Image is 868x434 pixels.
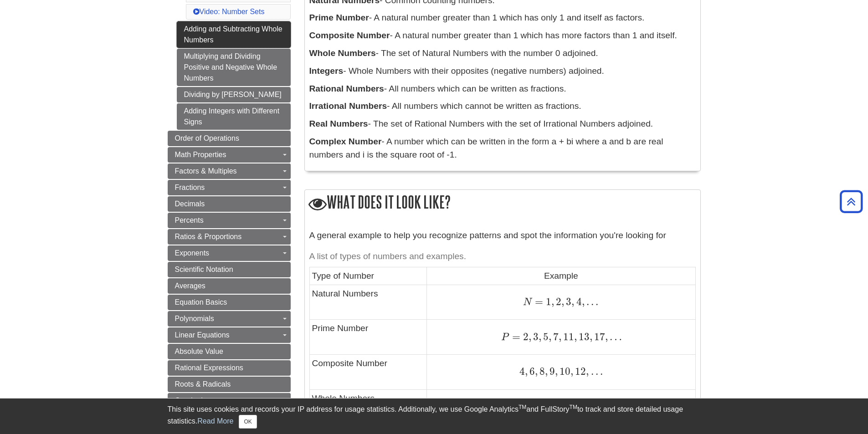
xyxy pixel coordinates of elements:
[168,131,291,146] a: Order of Operations
[175,216,204,224] span: Percents
[525,365,528,378] span: ,
[305,190,700,216] h2: What does it look like?
[541,331,549,343] span: 5
[175,249,210,257] span: Exponents
[168,311,291,327] a: Polynomials
[554,296,561,308] span: 2
[529,331,531,343] span: ,
[594,296,598,308] span: .
[309,320,427,355] td: Prime Number
[309,47,696,60] p: - The set of Natural Numbers with the number 0 adjoined.
[608,331,622,343] span: …
[309,11,696,25] p: - A natural number greater than 1 which has only 1 and itself as factors.
[175,347,223,355] span: Absolute Value
[571,296,574,308] span: ,
[168,262,291,277] a: Scientific Notation
[561,296,564,308] span: ,
[309,117,696,131] p: - The set of Rational Numbers with the set of Irrational Numbers adjoined.
[564,296,571,308] span: 3
[175,233,242,240] span: Ratios & Proportions
[168,278,291,294] a: Averages
[168,404,701,429] div: This site uses cookies and records your IP address for usage statistics. Additionally, we use Goo...
[570,365,573,378] span: ,
[551,331,559,343] span: 7
[175,134,239,142] span: Order of Operations
[309,82,696,96] p: - All numbers which can be written as fractions.
[309,389,427,424] td: Whole Numbers
[582,296,585,308] span: ,
[589,296,594,308] span: .
[168,377,291,392] a: Roots & Radicals
[175,298,227,306] span: Equation Basics
[168,245,291,261] a: Exponents
[168,163,291,179] a: Factors & Multiples
[168,229,291,245] a: Ratios & Proportions
[168,393,291,408] a: Quadratic
[309,31,390,40] b: Composite Number
[577,331,590,343] span: 13
[532,296,543,308] span: =
[309,137,382,146] b: Complex Number
[573,365,586,378] span: 12
[585,296,589,308] span: .
[523,297,532,307] span: N
[309,65,696,78] p: - Whole Numbers with their opposites (negative numbers) adjoined.
[239,415,257,429] button: Close
[531,331,539,343] span: 3
[519,365,525,378] span: 4
[168,180,291,195] a: Fractions
[558,365,570,378] span: 10
[175,167,237,175] span: Factors & Multiples
[175,184,205,191] span: Fractions
[309,229,696,242] p: A general example to help you recognize patterns and spot the information you're looking for
[519,404,526,410] sup: TM
[509,331,520,343] span: =
[197,417,233,425] a: Read More
[168,213,291,228] a: Percents
[309,29,696,42] p: - A natural number greater than 1 which has more factors than 1 and itself.
[598,365,603,378] span: .
[309,135,696,162] p: - A number which can be written in the form a + bi where a and b are real numbers and i is the sq...
[193,8,265,15] a: Video: Number Sets
[177,21,291,48] a: Adding and Subtracting Whole Numbers
[177,103,291,130] a: Adding Integers with Different Signs
[309,101,387,111] b: Irrational Numbers
[574,296,581,308] span: 4
[590,331,592,343] span: ,
[528,365,535,378] span: 6
[605,331,608,343] span: ,
[309,100,696,113] p: - All numbers which cannot be written as fractions.
[168,196,291,212] a: Decimals
[594,365,598,378] span: .
[309,66,344,76] b: Integers
[548,365,555,378] span: 9
[309,285,427,320] td: Natural Numbers
[543,296,551,308] span: 1
[309,355,427,390] td: Composite Number
[549,331,551,343] span: ,
[309,48,376,58] b: Whole Numbers
[309,119,368,128] b: Real Numbers
[559,331,561,343] span: ,
[539,331,541,343] span: ,
[586,365,589,378] span: ,
[427,267,695,285] td: Example
[570,404,577,410] sup: TM
[177,49,291,86] a: Multiplying and Dividing Positive and Negative Whole Numbers
[538,365,545,378] span: 8
[309,13,369,22] b: Prime Number
[168,295,291,310] a: Equation Basics
[592,331,605,343] span: 17
[168,360,291,376] a: Rational Expressions
[555,365,558,378] span: ,
[535,365,538,378] span: ,
[837,195,866,208] a: Back to Top
[574,331,577,343] span: ,
[168,344,291,359] a: Absolute Value
[520,331,529,343] span: 2
[175,315,214,322] span: Polynomials
[175,397,206,404] span: Quadratic
[175,282,205,290] span: Averages
[175,200,205,208] span: Decimals
[175,151,226,158] span: Math Properties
